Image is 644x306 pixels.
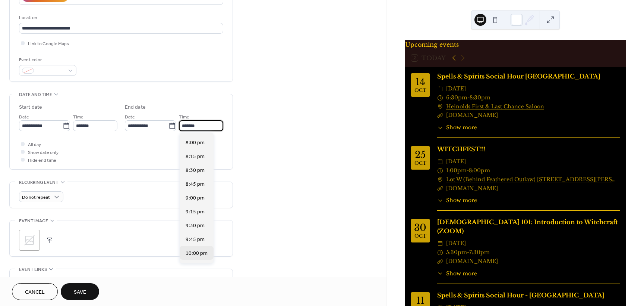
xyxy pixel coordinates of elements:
span: Date and time [19,91,52,99]
div: 14 [416,77,425,87]
span: Show date only [28,149,59,157]
div: Event color [19,56,75,64]
span: Date [19,113,29,121]
span: 9:45 pm [186,236,205,244]
div: ​ [437,93,443,102]
span: Cancel [25,288,45,296]
span: Link to Google Maps [28,40,69,48]
span: Save [74,288,86,296]
span: 7:30pm [469,248,490,257]
span: [DATE] [446,84,466,93]
div: Oct [414,88,426,93]
button: Cancel [12,283,58,300]
div: End date [125,103,146,111]
div: ​ [437,111,443,120]
span: 9:30 pm [186,222,205,230]
span: [DATE] [446,157,466,166]
a: [DEMOGRAPHIC_DATA] 101: Introduction to Witchcraft (ZOOM) [437,218,618,235]
div: ​ [437,175,443,184]
span: 10:00 pm [186,250,208,257]
span: Event links [19,266,47,273]
div: ​ [437,84,443,93]
span: Time [73,113,83,121]
div: 11 [416,296,424,305]
span: All day [28,141,41,149]
div: ​ [437,166,443,175]
a: Heinolds First & Last Chance Saloon [446,102,544,111]
div: ​ [437,102,443,111]
button: Save [61,283,99,300]
button: ​Show more [437,270,477,278]
div: 25 [415,150,426,160]
span: 9:00 pm [186,194,205,202]
span: 8:30pm [470,93,490,102]
a: Spells & Spirits Social Hour [GEOGRAPHIC_DATA] [437,72,600,80]
span: Date [125,113,135,121]
div: ​ [437,257,443,266]
span: 6:30pm [446,93,467,102]
div: ​ [437,248,443,257]
a: WITCHFEST!!! [437,145,486,153]
span: Event image [19,217,48,225]
span: 10:15 pm [186,263,208,271]
span: Recurring event [19,179,59,186]
a: Lot W (Behind Feathered Outlaw) [STREET_ADDRESS][PERSON_NAME] [446,175,620,184]
div: ​ [437,197,443,204]
span: Do not repeat [22,193,50,202]
a: [DOMAIN_NAME] [446,258,498,265]
div: ​ [437,157,443,166]
span: 8:00 pm [186,139,205,147]
button: ​Show more [437,197,477,204]
span: Hide end time [28,157,56,164]
span: [DATE] [446,239,466,248]
a: [DOMAIN_NAME] [446,185,498,192]
button: ​Show more [437,124,477,132]
div: ; [19,230,40,251]
span: Show more [446,270,477,278]
span: Time [179,113,189,121]
div: ​ [437,124,443,132]
span: Show more [446,124,477,132]
span: Show more [446,197,477,204]
span: 9:15 pm [186,208,205,216]
a: [DOMAIN_NAME] [446,112,498,118]
span: 8:30 pm [186,167,205,174]
div: Location [19,14,222,22]
span: - [467,93,470,102]
div: Oct [414,234,426,239]
div: 30 [414,223,426,232]
div: Start date [19,103,42,111]
span: 8:45 pm [186,180,205,188]
span: 1:00pm [446,166,467,175]
span: 8:00pm [469,166,490,175]
div: ​ [437,184,443,193]
div: Upcoming events [405,40,626,49]
span: 8:15 pm [186,153,205,161]
a: Spells & Spirits Social Hour - [GEOGRAPHIC_DATA] [437,291,604,299]
span: 5:30pm [446,248,467,257]
div: ​ [437,239,443,248]
div: ​ [437,270,443,278]
span: - [467,248,469,257]
div: Oct [414,161,426,166]
span: - [467,166,469,175]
